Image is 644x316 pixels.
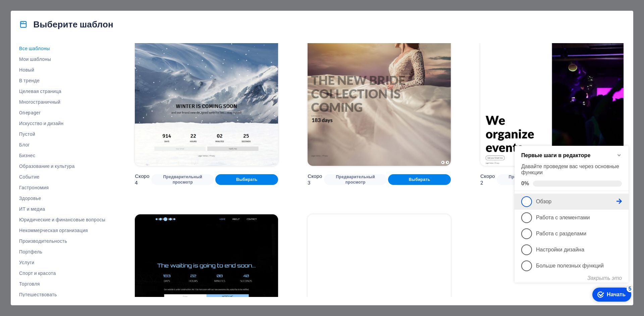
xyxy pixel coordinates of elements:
[135,34,278,166] img: Скоро 4
[19,214,105,225] button: Юридические и финансовые вопросы
[105,11,110,16] div: Свернуть контрольный список
[19,217,105,222] font: Юридические и финансовые вопросы
[9,39,17,44] font: 0%
[24,121,92,127] font: Больше полезных функций
[19,97,105,107] button: Многостраничный
[308,34,451,166] img: Скоро 3
[409,177,430,182] font: Выбирать
[19,172,105,182] button: Событие
[19,46,50,51] font: Все шаблоны
[19,54,105,65] button: Мои шаблоны
[75,133,110,139] button: Закрыть это
[19,57,51,62] font: Мои шаблоны
[19,174,40,180] font: Событие
[3,52,117,68] li: Обзор
[19,161,105,172] button: Образование и культура
[215,174,278,185] button: Выбирать
[19,260,34,265] font: Услуги
[19,206,45,212] font: ИТ и медиа
[24,105,72,111] font: Настройки дизайна
[19,236,105,246] button: Производительность
[163,175,202,185] font: Предварительный просмотр
[19,86,105,97] button: Целевая страница
[480,34,624,166] img: Скоро 2
[95,150,114,155] font: Начать
[19,228,88,233] font: Некоммерческая организация
[19,75,105,86] button: В тренде
[9,22,107,33] font: Давайте проведем вас через основные функции
[151,174,214,185] button: Предварительный просмотр
[19,78,40,83] font: В тренде
[75,133,110,139] font: Закрыть это
[80,146,119,160] div: Начать Осталось 5 элементов, выполнено 0%
[24,57,40,63] font: Обзор
[19,193,105,204] button: Здоровье
[19,142,30,147] font: Блог
[19,279,105,289] button: Торговля
[19,292,57,297] font: Путешествовать
[24,73,78,79] font: Работа с элементами
[308,173,322,186] font: Скоро 3
[19,139,105,150] button: Блог
[9,11,78,16] font: Первые шаги в редакторе
[236,177,258,182] font: Выбирать
[19,196,41,201] font: Здоровье
[19,99,60,105] font: Многостраничный
[324,174,387,185] button: Предварительный просмотр
[19,67,34,73] font: Новый
[3,84,117,100] li: Работа с разделами
[19,129,105,139] button: Пустой
[19,249,42,254] font: Портфель
[19,164,75,169] font: Образование и культура
[19,257,105,268] button: Услуги
[508,175,547,185] font: Предварительный просмотр
[19,110,41,115] font: Onepager
[336,175,375,185] font: Предварительный просмотр
[33,19,113,29] font: Выберите шаблон
[24,89,74,95] font: Работа с разделами
[19,271,56,276] font: Спорт и красота
[497,174,559,185] button: Предварительный просмотр
[3,116,117,132] li: Больше полезных функций
[19,121,63,126] font: Искусство и дизайн
[3,100,117,116] li: Настройки дизайна
[19,246,105,257] button: Портфель
[19,225,105,236] button: Некоммерческая организация
[19,238,67,244] font: Производительность
[19,281,40,287] font: Торговля
[19,204,105,214] button: ИТ и медиа
[19,65,105,75] button: Новый
[19,131,35,137] font: Пустой
[19,182,105,193] button: Гастрономия
[19,268,105,279] button: Спорт и красота
[19,89,61,94] font: Целевая страница
[19,118,105,129] button: Искусство и дизайн
[135,173,149,186] font: Скоро 4
[117,144,120,150] font: 5
[19,150,105,161] button: Бизнес
[19,107,105,118] button: Onepager
[19,289,105,300] button: Путешествовать
[19,153,35,158] font: Бизнес
[3,68,117,84] li: Работа с элементами
[19,43,105,54] button: Все шаблоны
[19,185,49,190] font: Гастрономия
[480,173,495,186] font: Скоро 2
[388,174,451,185] button: Выбирать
